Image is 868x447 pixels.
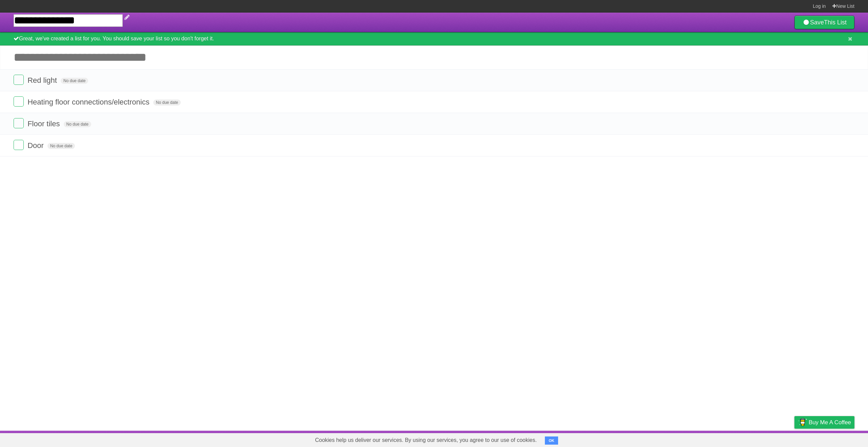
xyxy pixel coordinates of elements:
[727,432,754,445] a: Developers
[794,416,854,429] a: Buy me a coffee
[14,75,24,85] label: Done
[61,78,88,84] span: No due date
[14,96,24,107] label: Done
[64,121,91,127] span: No due date
[809,416,851,428] span: Buy me a coffee
[812,432,854,445] a: Suggest a feature
[27,141,45,150] span: Door
[153,99,181,106] span: No due date
[14,118,24,128] label: Done
[27,119,61,128] span: Floor tiles
[798,416,807,428] img: Buy me a coffee
[763,432,777,445] a: Terms
[27,76,59,85] span: Red light
[27,98,151,106] span: Heating floor connections/electronics
[47,143,75,149] span: No due date
[545,436,558,445] button: OK
[308,433,544,447] span: Cookies help us deliver our services. By using our services, you agree to our use of cookies.
[704,432,718,445] a: About
[824,19,847,26] b: This List
[786,432,803,445] a: Privacy
[794,16,854,29] a: SaveThis List
[14,140,24,150] label: Done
